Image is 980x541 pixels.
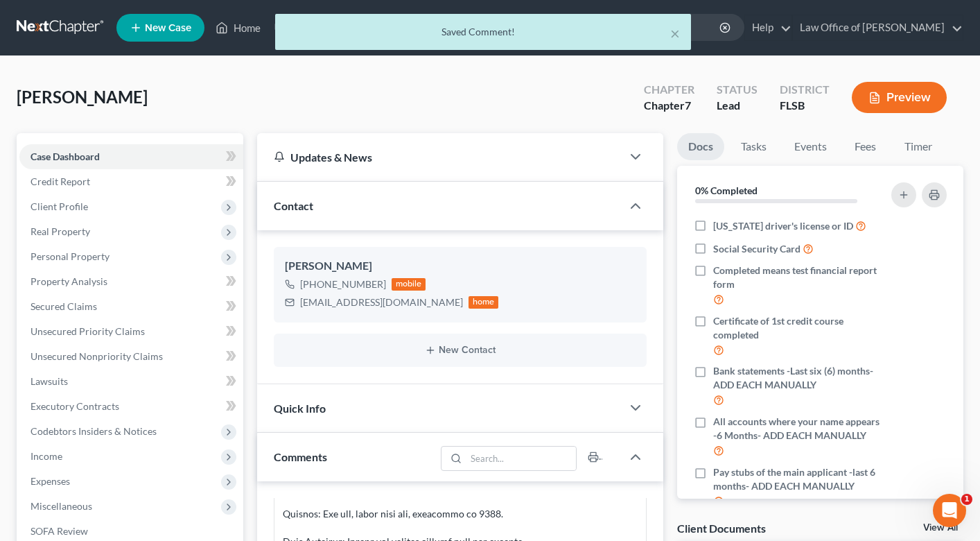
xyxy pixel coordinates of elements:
[274,199,313,212] span: Contact
[19,144,243,169] a: Case Dashboard
[893,133,943,160] a: Timer
[30,525,88,537] span: SOFA Review
[30,151,100,162] span: Case Dashboard
[783,133,838,160] a: Events
[30,375,68,387] span: Lawsuits
[717,82,758,98] div: Status
[30,450,62,462] span: Income
[30,475,70,487] span: Expenses
[713,242,800,256] span: Social Security Card
[274,402,326,415] span: Quick Info
[30,275,107,287] span: Property Analysis
[19,319,243,344] a: Unsecured Priority Claims
[670,25,680,42] button: ×
[30,400,119,412] span: Executory Contracts
[852,82,947,113] button: Preview
[19,394,243,419] a: Executory Contracts
[274,450,327,463] span: Comments
[843,133,888,160] a: Fees
[286,25,680,39] div: Saved Comment!
[717,98,758,114] div: Lead
[695,184,758,196] strong: 0% Completed
[644,82,694,98] div: Chapter
[30,250,110,262] span: Personal Property
[713,264,880,291] span: Completed means test financial report form
[30,175,90,187] span: Credit Report
[17,87,148,107] span: [PERSON_NAME]
[30,300,97,312] span: Secured Claims
[30,500,92,512] span: Miscellaneous
[392,278,426,291] div: mobile
[730,133,778,160] a: Tasks
[19,369,243,394] a: Lawsuits
[713,314,880,342] span: Certificate of 1st credit course completed
[30,225,90,237] span: Real Property
[780,82,830,98] div: District
[923,523,958,533] a: View All
[285,345,636,356] button: New Contact
[285,258,636,275] div: [PERSON_NAME]
[30,200,88,212] span: Client Profile
[713,465,880,493] span: Pay stubs of the main applicant -last 6 months- ADD EACH MANUALLY
[677,521,766,535] div: Client Documents
[300,295,463,309] div: [EMAIL_ADDRESS][DOMAIN_NAME]
[30,350,163,362] span: Unsecured Nonpriority Claims
[713,364,880,392] span: Bank statements -Last six (6) months- ADD EACH MANUALLY
[685,98,691,112] span: 7
[677,133,724,160] a: Docs
[30,325,145,337] span: Unsecured Priority Claims
[469,296,499,309] div: home
[19,269,243,294] a: Property Analysis
[780,98,830,114] div: FLSB
[274,150,605,164] div: Updates & News
[19,294,243,319] a: Secured Claims
[19,344,243,369] a: Unsecured Nonpriority Claims
[933,494,966,527] iframe: Intercom live chat
[30,425,157,437] span: Codebtors Insiders & Notices
[19,169,243,194] a: Credit Report
[961,494,972,505] span: 1
[713,219,853,233] span: [US_STATE] driver's license or ID
[300,277,386,291] div: [PHONE_NUMBER]
[644,98,694,114] div: Chapter
[713,415,880,443] span: All accounts where your name appears -6 Months- ADD EACH MANUALLY
[466,447,576,470] input: Search...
